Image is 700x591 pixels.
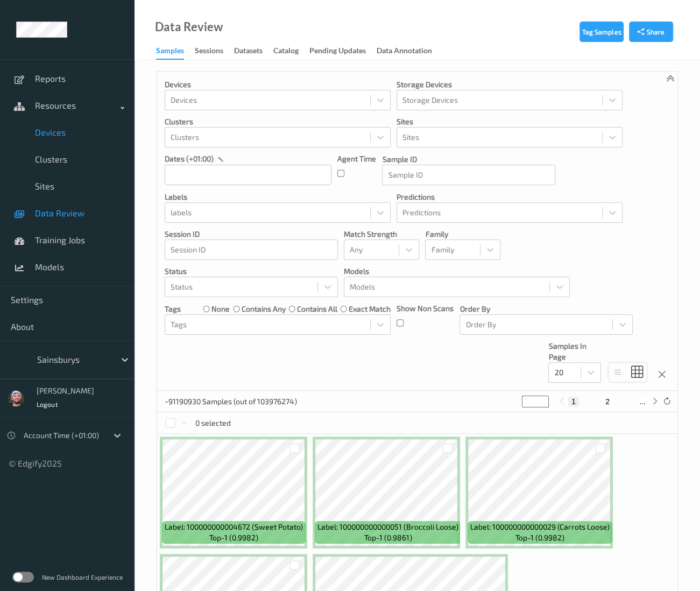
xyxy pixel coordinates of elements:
div: Data Review [155,22,223,32]
div: Sessions [195,45,223,59]
a: Sessions [195,44,234,59]
p: Session ID [165,229,338,240]
p: ~91190930 Samples (out of 103976274) [165,396,297,407]
div: Samples [156,45,184,60]
p: 0 selected [195,418,231,428]
a: Pending Updates [309,44,377,59]
span: top-1 (0.9982) [209,532,258,543]
button: 2 [602,397,613,406]
a: Samples [156,44,195,60]
p: labels [165,192,391,202]
span: top-1 (0.9982) [515,532,564,543]
div: Catalog [273,45,299,59]
p: Devices [165,79,391,90]
p: Models [344,266,570,277]
p: Sample ID [382,154,555,165]
button: Tag Samples [579,22,624,42]
span: Label: 100000000000051 (Broccoli Loose) [317,522,458,532]
span: Label: 100000000000029 (Carrots Loose) [470,522,610,532]
a: Catalog [273,44,309,59]
p: Order By [459,304,633,314]
p: Samples In Page [548,341,601,362]
button: 1 [568,397,579,406]
a: Datasets [234,44,273,59]
span: Label: 100000000004672 (Sweet Potato) [165,522,303,532]
p: Show Non Scans [397,303,454,314]
p: Family [425,229,500,240]
p: Clusters [165,116,391,127]
div: Pending Updates [309,45,366,59]
p: Agent Time [337,153,376,164]
span: top-1 (0.9861) [364,532,412,543]
p: Predictions [397,192,623,202]
p: Tags [165,304,181,314]
label: none [211,304,230,314]
label: contains all [297,304,337,314]
button: ... [636,397,649,406]
p: Storage Devices [397,79,623,90]
div: Datasets [234,45,263,59]
a: Data Annotation [377,44,443,59]
label: contains any [241,304,285,314]
button: Share [629,22,673,42]
p: dates (+01:00) [165,153,214,164]
p: Match Strength [344,229,419,240]
p: Status [165,266,338,277]
p: Sites [397,116,623,127]
label: exact match [349,304,391,314]
div: Data Annotation [377,45,432,59]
